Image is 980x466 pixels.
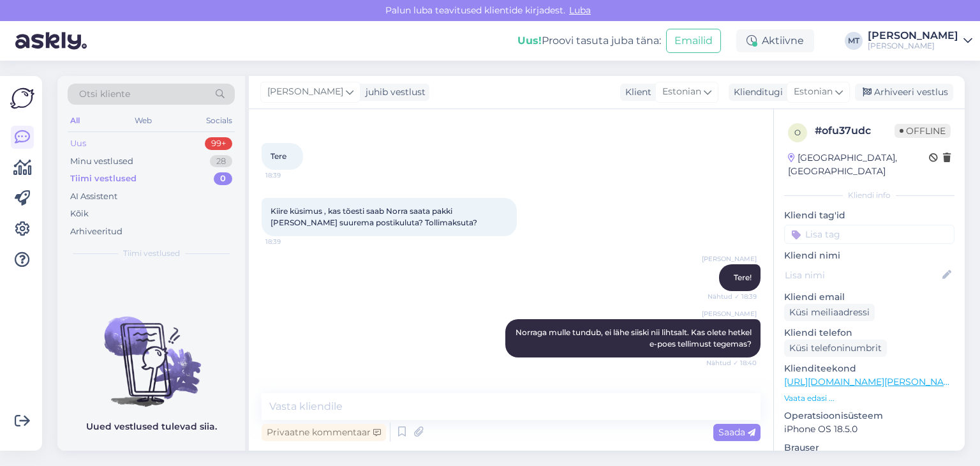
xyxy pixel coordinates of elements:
[784,423,954,436] p: iPhone OS 18.5.0
[123,248,180,259] span: Tiimi vestlused
[666,29,721,53] button: Emailid
[784,304,875,321] div: Küsi meiliaadressi
[271,151,286,161] span: Tere
[267,85,343,99] span: [PERSON_NAME]
[360,86,426,99] div: juhib vestlust
[718,426,755,438] span: Saada
[784,290,954,304] p: Kliendi email
[662,85,701,99] span: Estonian
[706,358,757,368] span: Nähtud ✓ 18:40
[784,326,954,340] p: Kliendi telefon
[784,362,954,375] p: Klienditeekond
[214,172,232,185] div: 0
[702,254,757,264] span: [PERSON_NAME]
[70,207,89,220] div: Kõik
[895,124,951,138] span: Offline
[86,420,217,433] p: Uued vestlused tulevad siia.
[517,33,661,49] div: Proovi tasuta juba täna:
[784,393,954,404] p: Vaata edasi ...
[788,151,929,178] div: [GEOGRAPHIC_DATA], [GEOGRAPHIC_DATA]
[794,128,801,137] span: o
[265,170,313,180] span: 18:39
[70,190,117,203] div: AI Assistent
[708,292,757,301] span: Nähtud ✓ 18:39
[868,41,958,51] div: [PERSON_NAME]
[565,4,595,16] span: Luba
[784,225,954,244] input: Lisa tag
[845,32,863,50] div: MT
[70,172,137,185] div: Tiimi vestlused
[70,155,133,168] div: Minu vestlused
[868,31,958,41] div: [PERSON_NAME]
[70,225,122,238] div: Arhiveeritud
[784,249,954,262] p: Kliendi nimi
[734,273,752,282] span: Tere!
[132,112,154,129] div: Web
[68,112,82,129] div: All
[204,112,235,129] div: Socials
[785,268,940,282] input: Lisa nimi
[262,424,386,441] div: Privaatne kommentaar
[620,86,651,99] div: Klient
[57,294,245,409] img: No chats
[784,209,954,222] p: Kliendi tag'id
[271,206,477,227] span: Kiire küsimus , kas tõesti saab Norra saata pakki [PERSON_NAME] suurema postikuluta? Tollimaksuta?
[205,137,232,150] div: 99+
[736,29,814,52] div: Aktiivne
[10,86,34,110] img: Askly Logo
[784,376,960,387] a: [URL][DOMAIN_NAME][PERSON_NAME]
[517,34,542,47] b: Uus!
[265,237,313,246] span: 18:39
[729,86,783,99] div: Klienditugi
[70,137,86,150] div: Uus
[784,340,887,357] div: Küsi telefoninumbrit
[79,87,130,101] span: Otsi kliente
[516,327,754,349] span: Norraga mulle tundub, ei lähe siiski nii lihtsalt. Kas olete hetkel e-poes tellimust tegemas?
[855,84,953,101] div: Arhiveeri vestlus
[794,85,833,99] span: Estonian
[868,31,972,51] a: [PERSON_NAME][PERSON_NAME]
[784,190,954,201] div: Kliendi info
[210,155,232,168] div: 28
[784,441,954,455] p: Brauser
[702,309,757,319] span: [PERSON_NAME]
[784,409,954,423] p: Operatsioonisüsteem
[815,123,895,139] div: # ofu37udc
